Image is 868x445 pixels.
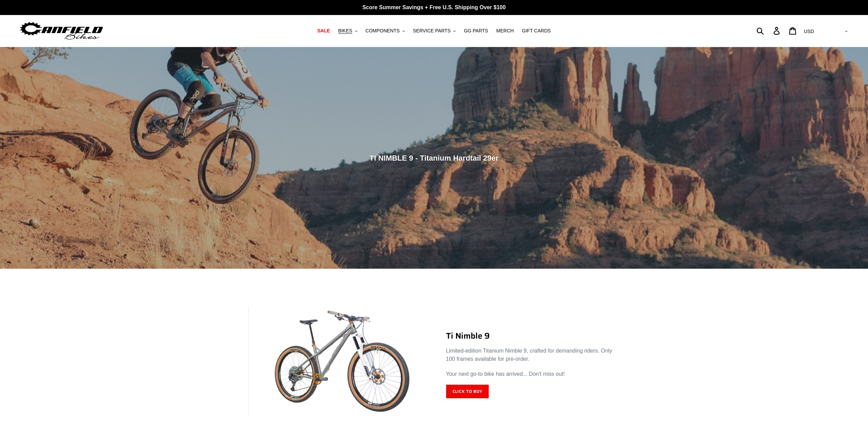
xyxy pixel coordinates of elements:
a: SALE [314,26,333,35]
span: MERCH [496,28,514,34]
span: GIFT CARDS [522,28,551,34]
span: BIKES [338,28,352,34]
span: SERVICE PARTS [413,28,451,34]
a: GIFT CARDS [518,26,554,35]
button: COMPONENTS [362,26,408,35]
p: Your next go-to bike has arrived... Don't miss out! [446,370,620,378]
input: Search [760,23,778,38]
span: COMPONENTS [366,28,400,34]
img: Canfield Bikes [19,20,104,42]
a: GG PARTS [460,26,491,35]
span: GG PARTS [464,28,488,34]
button: BIKES [335,26,361,35]
button: SERVICE PARTS [410,26,459,35]
p: Limited-edition Titanium Nimble 9, crafted for demanding riders. Only 100 frames available for pr... [446,347,620,363]
h2: Ti Nimble 9 [446,331,620,341]
span: TI NIMBLE 9 - Titanium Hardtail 29er [369,153,499,162]
a: MERCH [493,26,517,35]
a: Click to Buy: TI NIMBLE 9 [446,385,489,398]
span: SALE [317,28,330,34]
